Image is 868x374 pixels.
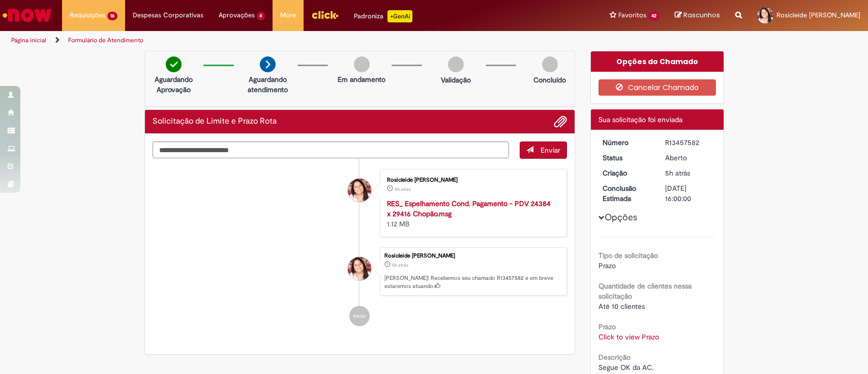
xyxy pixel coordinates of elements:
time: 28/08/2025 12:28:12 [665,168,690,178]
p: [PERSON_NAME]! Recebemos seu chamado R13457582 e em breve estaremos atuando. [384,274,561,290]
b: Tipo de solicitação [598,251,658,260]
div: Rosicleide [PERSON_NAME] [384,253,561,259]
div: Rosicleide De Fatima Cabral Moraes [348,257,371,280]
p: Validação [441,75,471,85]
ul: Trilhas de página [8,31,571,50]
div: 1.12 MB [387,198,556,229]
b: Quantidade de clientes nessa solicitação [598,281,692,301]
span: Requisições [70,10,105,20]
img: img-circle-grey.png [542,56,558,72]
a: Rascunhos [675,11,720,20]
span: Sua solicitação foi enviada [598,115,682,124]
dt: Conclusão Estimada [595,183,657,204]
p: Aguardando Aprovação [149,74,198,95]
img: img-circle-grey.png [448,56,464,72]
span: 4 [257,12,265,20]
span: Rascunhos [683,10,720,20]
span: Segue OK da AC, [598,363,653,372]
p: Aguardando atendimento [243,74,292,95]
div: Opções do Chamado [591,51,724,72]
dt: Número [595,137,657,148]
a: RES_ Espelhamento Cond. Pagamento - PDV 24384 x 29416 Chopão.msg [387,199,551,218]
span: 5h atrás [392,262,408,268]
span: 16 [107,12,117,20]
li: Rosicleide De Fatima Cabral Moraes [153,247,567,296]
span: Rosicleide [PERSON_NAME] [776,11,860,19]
div: Aberto [665,153,712,163]
div: [DATE] 16:00:00 [665,183,712,204]
span: 5h atrás [395,186,411,192]
time: 28/08/2025 12:28:12 [392,262,408,268]
span: Despesas Corporativas [133,10,203,20]
time: 28/08/2025 12:28:08 [395,186,411,192]
dt: Criação [595,168,657,178]
p: Em andamento [338,74,385,84]
img: img-circle-grey.png [354,56,370,72]
span: Favoritos [618,10,646,20]
p: Concluído [533,75,566,85]
img: check-circle-green.png [166,56,182,72]
span: More [280,10,296,20]
div: Rosicleide De Fatima Cabral Moraes [348,179,371,202]
span: 42 [648,12,660,20]
textarea: Digite sua mensagem aqui... [153,141,510,159]
a: Click to view Prazo [598,332,659,341]
span: Até 10 clientes [598,302,645,311]
dt: Status [595,153,657,163]
img: ServiceNow [1,5,53,25]
b: Prazo [598,322,616,331]
img: arrow-next.png [260,56,276,72]
button: Enviar [520,141,567,159]
p: +GenAi [387,10,412,22]
a: Página inicial [11,36,46,44]
b: Descrição [598,353,631,362]
button: Cancelar Chamado [598,79,716,96]
h2: Solicitação de Limite e Prazo Rota Histórico de tíquete [153,117,277,126]
ul: Histórico de tíquete [153,159,567,337]
a: Formulário de Atendimento [68,36,143,44]
button: Adicionar anexos [554,115,567,128]
span: Enviar [541,146,560,155]
div: 28/08/2025 12:28:12 [665,168,712,178]
div: Padroniza [354,10,412,22]
div: Rosicleide [PERSON_NAME] [387,177,556,183]
span: Prazo [598,261,616,270]
span: 5h atrás [665,168,690,178]
span: Aprovações [219,10,255,20]
img: click_logo_yellow_360x200.png [311,7,339,22]
div: R13457582 [665,137,712,148]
